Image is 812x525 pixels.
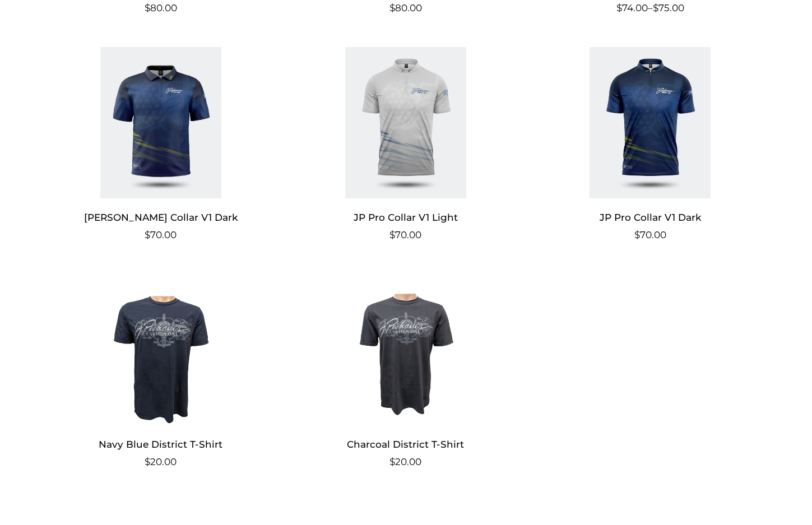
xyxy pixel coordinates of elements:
[296,434,514,455] h2: Charcoal District T-Shirt
[145,456,150,467] span: $
[296,274,514,425] img: Charcoal District T-Shirt
[389,2,395,13] span: $
[296,274,514,470] a: Charcoal District T-Shirt $20.00
[52,47,270,243] a: [PERSON_NAME] Collar V1 Dark $70.00
[389,2,422,13] bdi: 80.00
[52,274,270,470] a: Navy Blue District T-Shirt $20.00
[653,2,684,13] bdi: 75.00
[145,229,150,240] span: $
[541,47,759,243] a: JP Pro Collar V1 Dark $70.00
[145,2,177,13] bdi: 80.00
[389,229,395,240] span: $
[616,2,648,13] bdi: 74.00
[52,434,270,455] h2: Navy Blue District T-Shirt
[296,47,514,198] img: JP Pro Collar V1 Light
[389,456,395,467] span: $
[634,229,640,240] span: $
[145,2,150,13] span: $
[145,456,177,467] bdi: 20.00
[541,207,759,228] h2: JP Pro Collar V1 Dark
[52,207,270,228] h2: [PERSON_NAME] Collar V1 Dark
[389,229,421,240] bdi: 70.00
[52,274,270,425] img: Navy Blue District T-Shirt
[616,2,622,13] span: $
[541,47,759,198] img: JP Pro Collar V1 Dark
[296,207,514,228] h2: JP Pro Collar V1 Light
[634,229,666,240] bdi: 70.00
[653,2,658,13] span: $
[389,456,421,467] bdi: 20.00
[145,229,177,240] bdi: 70.00
[52,47,270,198] img: JP Polo Collar V1 Dark
[541,1,759,16] span: –
[296,47,514,243] a: JP Pro Collar V1 Light $70.00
